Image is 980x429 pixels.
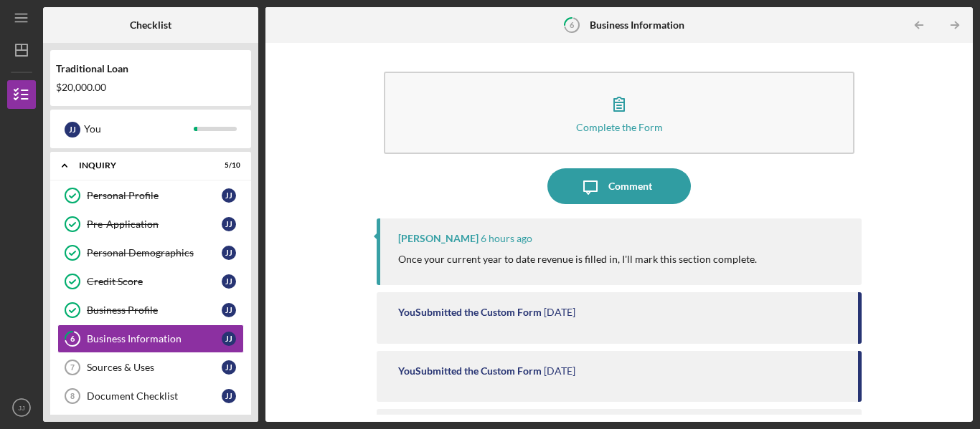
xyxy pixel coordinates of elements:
[79,161,204,170] div: Inquiry
[222,246,236,260] div: J J
[222,303,236,317] div: J J
[57,238,244,267] a: Personal DemographicsJJ
[544,365,575,377] time: 2025-09-24 15:39
[70,334,75,344] tspan: 6
[57,324,244,353] a: 6Business InformationJJ
[570,20,575,29] tspan: 6
[84,117,194,141] div: You
[57,353,244,382] a: 7Sources & UsesJJ
[70,392,75,400] tspan: 8
[398,365,542,377] div: You Submitted the Custom Form
[70,363,75,372] tspan: 7
[87,333,222,344] div: Business Information
[87,247,222,259] div: Personal Demographics
[56,63,245,74] div: Traditional Loan
[57,296,244,324] a: Business ProfileJJ
[57,210,244,238] a: Pre-ApplicationJJ
[398,307,542,318] div: You Submitted the Custom Form
[576,122,663,132] div: Complete the Form
[87,304,222,316] div: Business Profile
[222,360,236,375] div: J J
[7,393,36,422] button: JJ
[481,233,532,244] time: 2025-10-06 14:57
[18,404,25,412] text: JJ
[544,307,575,318] time: 2025-09-27 04:08
[222,274,236,289] div: J J
[222,217,236,231] div: J J
[87,362,222,373] div: Sources & Uses
[590,19,684,31] b: Business Information
[222,188,236,203] div: J J
[87,390,222,402] div: Document Checklist
[87,218,222,230] div: Pre-Application
[608,168,652,204] div: Comment
[398,233,479,244] div: [PERSON_NAME]
[384,72,854,154] button: Complete the Form
[130,19,171,31] b: Checklist
[57,181,244,210] a: Personal ProfileJJ
[87,190,222,201] div: Personal Profile
[56,82,245,93] div: $20,000.00
[547,168,691,204] button: Comment
[222,389,236,403] div: J J
[65,122,80,138] div: J J
[398,251,757,267] p: Once your current year to date revenue is filled in, I'll mark this section complete.
[57,382,244,410] a: 8Document ChecklistJJ
[87,276,222,287] div: Credit Score
[215,161,240,170] div: 5 / 10
[222,332,236,346] div: J J
[57,267,244,296] a: Credit ScoreJJ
